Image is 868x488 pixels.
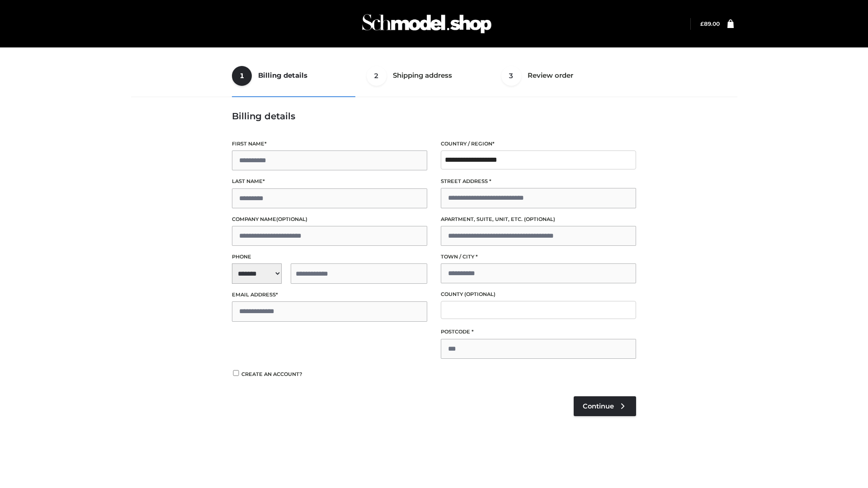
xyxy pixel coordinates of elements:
[700,20,720,27] a: £89.00
[232,370,240,376] input: Create an account?
[700,20,720,27] bdi: 89.00
[232,253,427,261] label: Phone
[700,20,704,27] span: £
[441,140,636,148] label: Country / Region
[232,215,427,224] label: Company name
[232,111,636,122] h3: Billing details
[359,6,495,42] img: Schmodel Admin 964
[441,328,636,336] label: Postcode
[464,291,495,297] span: (optional)
[232,177,427,186] label: Last name
[583,402,614,410] span: Continue
[441,290,636,299] label: County
[441,215,636,224] label: Apartment, suite, unit, etc.
[574,396,636,416] a: Continue
[441,177,636,186] label: Street address
[241,371,302,377] span: Create an account?
[441,253,636,261] label: Town / City
[276,216,307,222] span: (optional)
[232,291,427,299] label: Email address
[232,140,427,148] label: First name
[524,216,555,222] span: (optional)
